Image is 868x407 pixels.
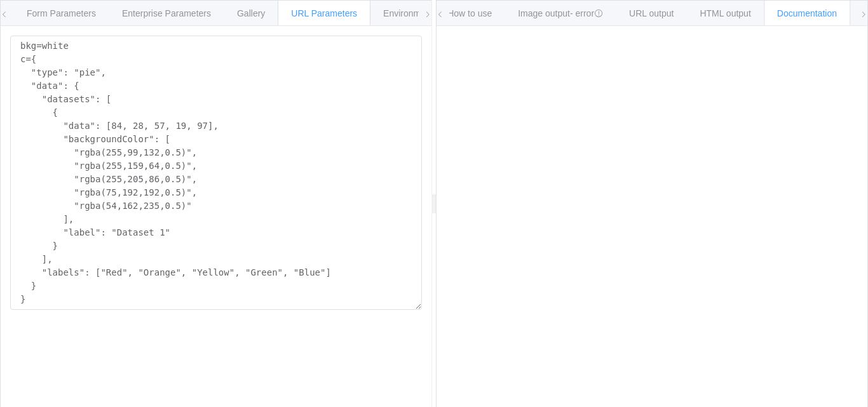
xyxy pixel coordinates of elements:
span: Enterprise Parameters [122,8,211,18]
span: URL Parameters [291,8,357,18]
span: Environments [383,8,438,18]
span: - error [570,8,603,18]
span: 📘 How to use [434,8,492,18]
span: Gallery [237,8,265,18]
span: URL output [629,8,674,18]
span: Documentation [777,8,837,18]
span: Image output [518,8,603,18]
span: Form Parameters [27,8,96,18]
span: HTML output [700,8,750,18]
